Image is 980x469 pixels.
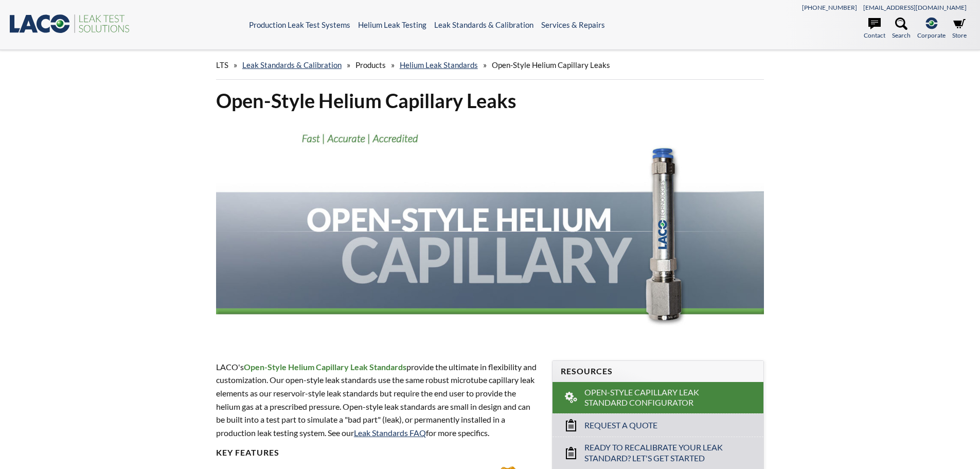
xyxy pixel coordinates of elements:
a: Leak Standards FAQ [354,428,426,438]
a: Request a Quote [553,413,763,437]
h4: Resources [561,366,755,377]
a: Helium Leak Standards [400,60,478,70]
p: provide the ultimate in flexibility and customization. Our open-style leak standards use the same... [216,360,540,440]
a: Contact [864,18,885,40]
span: Corporate [917,30,946,40]
a: [PHONE_NUMBER] [802,4,857,11]
span: Ready to Recalibrate Your Leak Standard? Let's Get Started [584,442,733,464]
a: Production Leak Test Systems [249,20,350,29]
div: » » » » [216,50,764,80]
a: Leak Standards & Calibration [434,20,533,29]
h4: Key FEATURES [216,447,540,458]
span: Open-Style Helium Capillary Leaks [492,60,610,70]
a: Services & Repairs [541,20,605,29]
span: Request a Quote [584,420,657,431]
h1: Open-Style Helium Capillary Leaks [216,88,764,113]
a: Store [952,18,967,40]
strong: Open-Style Helium Capillary Leak Standards [244,362,406,372]
a: Ready to Recalibrate Your Leak Standard? Let's Get Started [553,437,763,469]
span: Products [355,60,386,70]
img: Open-Style Helium Capillary header [216,121,764,341]
a: Leak Standards & Calibration [242,60,342,70]
a: Search [892,18,911,40]
span: LACO's [216,362,244,372]
a: [EMAIL_ADDRESS][DOMAIN_NAME] [863,4,967,11]
a: Open-Style Capillary Leak Standard Configurator [553,382,763,414]
a: Helium Leak Testing [358,20,426,29]
span: LTS [216,60,228,70]
span: Open-Style Capillary Leak Standard Configurator [584,387,733,409]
